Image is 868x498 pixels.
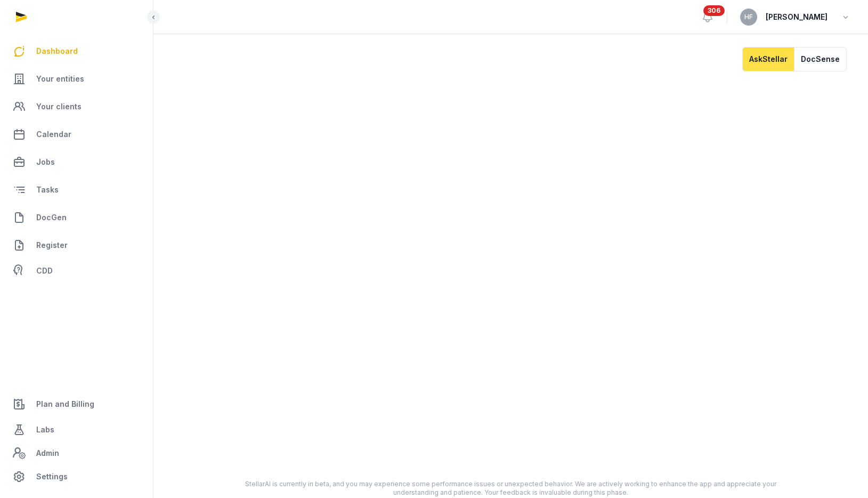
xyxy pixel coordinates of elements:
[9,122,144,147] a: Calendar
[740,9,757,26] button: HF
[36,45,78,58] span: Dashboard
[794,47,847,71] button: DocSense
[9,260,144,282] a: CDD
[9,417,144,443] a: Labs
[36,183,59,196] span: Tasks
[9,66,144,92] a: Your entities
[36,156,55,168] span: Jobs
[36,239,68,252] span: Register
[9,464,144,489] a: Settings
[36,423,54,436] span: Labs
[36,264,53,277] span: CDD
[9,232,144,258] a: Register
[9,149,144,175] a: Jobs
[766,11,828,23] span: [PERSON_NAME]
[36,100,82,113] span: Your clients
[36,398,94,411] span: Plan and Billing
[9,94,144,119] a: Your clients
[703,5,725,16] span: 306
[36,447,59,460] span: Admin
[36,470,68,483] span: Settings
[36,211,67,224] span: DocGen
[744,14,753,20] span: HF
[9,205,144,230] a: DocGen
[36,73,84,85] span: Your entities
[9,391,144,417] a: Plan and Billing
[225,480,797,497] div: StellarAI is currently in beta, and you may experience some performance issues or unexpected beha...
[9,38,144,64] a: Dashboard
[9,443,144,464] a: Admin
[742,47,794,71] button: AskStellar
[36,128,71,141] span: Calendar
[9,177,144,203] a: Tasks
